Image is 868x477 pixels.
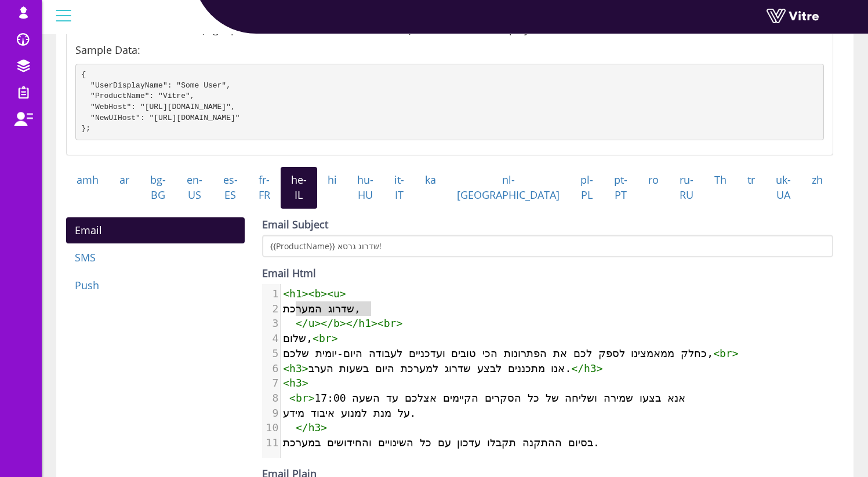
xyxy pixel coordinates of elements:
a: he-IL [281,167,317,208]
div: 2 [262,301,280,316]
span: > [597,362,603,374]
a: SMS [66,245,245,271]
span: b [333,317,340,329]
span: > [340,287,346,300]
span: br [720,347,732,359]
a: ar [109,167,140,194]
span: > [302,377,308,389]
span: >< [371,317,384,329]
span: < [289,392,296,404]
span: h3 [289,377,302,389]
span: > [308,392,315,404]
a: tr [737,167,765,194]
span: h3 [289,362,302,374]
span: שדרוג המערכת, [283,303,361,315]
span: </ [296,317,308,329]
span: > [321,421,327,434]
pre: { "UserDisplayName": "Some User", "ProductName": "Vitre", "WebHost": "[URL][DOMAIN_NAME]", "NewUI... [75,64,824,140]
div: 9 [262,406,280,421]
span: ></ [314,317,333,329]
span: > [732,347,739,359]
span: < [313,332,319,344]
div: 6 [262,361,280,376]
span: < [283,287,289,300]
span: שלום, [283,332,337,344]
a: hi [317,167,347,194]
span: br [296,392,308,404]
span: </ [296,421,308,434]
span: br [319,332,332,344]
label: Email Html [262,266,316,281]
div: 10 [262,420,280,435]
span: u [308,317,315,329]
span: < [283,362,289,374]
span: > [302,362,308,374]
a: uk-UA [765,167,801,208]
a: ro [638,167,669,194]
a: Email [66,217,245,244]
span: אנו מתכננים לבצע שדרוג למערכת היום בשעות הערב. [283,362,602,374]
label: Email Subject [262,217,328,232]
span: h3 [584,362,597,374]
span: < [713,347,720,359]
div: 11 [262,435,280,450]
span: < [283,377,289,389]
a: amh [66,167,109,194]
span: כחלק ממאמצינו לספק לכם את הפתרונות הכי טובים ועדכניים לעבודה היום-יומית שלכם, [283,347,738,359]
span: >< [321,287,333,300]
span: h1 [358,317,371,329]
span: br [384,317,397,329]
a: zh [801,167,833,194]
span: על מנת למנוע איבוד מידע. [283,407,416,419]
a: bg-BG [140,167,176,208]
a: pt-PT [604,167,638,208]
div: 3 [262,316,280,331]
span: אנא בצעו שמירה ושליחה של כל הסקרים הקיימים אצלכם עד השעה 17:00 [283,392,685,404]
a: Th [704,167,737,194]
span: בסיום ההתקנה תקבלו עדכון עם כל השינויים והחידושים במערכת. [283,436,600,449]
a: ka [415,167,446,194]
div: 1 [262,286,280,301]
a: fr-FR [248,167,281,208]
div: 4 [262,331,280,346]
a: it-IT [384,167,415,208]
span: > [332,332,338,344]
a: pl-PL [570,167,604,208]
div: 5 [262,346,280,361]
a: Push [66,272,245,299]
a: hu-HU [347,167,384,208]
span: b [314,287,321,300]
a: nl-[GEOGRAPHIC_DATA] [446,167,570,208]
span: >< [302,287,315,300]
span: </ [571,362,584,374]
div: 8 [262,391,280,406]
a: es-ES [213,167,248,208]
span: h3 [308,421,321,434]
p: Sample Data: [75,43,824,58]
a: en-US [176,167,213,208]
span: u [333,287,340,300]
span: h1 [289,287,302,300]
span: > [396,317,402,329]
span: ></ [340,317,359,329]
div: 7 [262,376,280,391]
a: ru-RU [669,167,704,208]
